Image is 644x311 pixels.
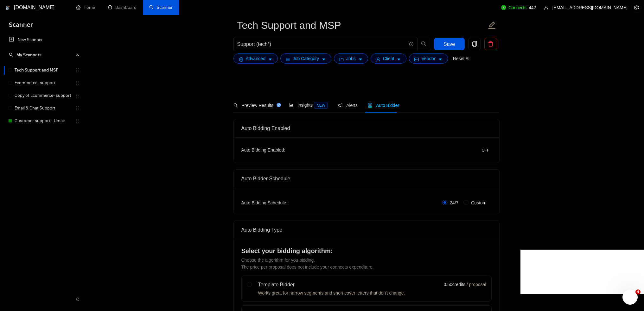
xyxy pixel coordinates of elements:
span: Connects: [508,4,527,11]
div: Tooltip anchor [276,102,282,108]
span: Job Category [293,55,319,62]
span: holder [75,80,80,85]
img: upwork-logo.png [501,5,506,10]
div: Works great for narrow segments and short cover letters that don't change. [258,290,405,296]
span: Preview Results [233,103,279,108]
span: Advanced [246,55,265,62]
li: Email & Chat Support [4,102,85,115]
span: setting [239,57,243,62]
a: Tech Support and MSP [15,64,75,77]
span: robot [368,103,372,108]
div: Template Bidder [258,281,405,289]
span: edit [488,21,496,29]
span: holder [75,118,80,123]
button: userClientcaret-down [371,53,407,64]
span: Custom [469,199,489,206]
button: delete [484,38,497,50]
span: OFF [482,147,489,154]
span: Alerts [338,103,358,108]
span: info-circle [409,42,413,46]
span: Save [443,40,455,48]
span: search [233,103,238,108]
button: copy [468,38,481,50]
li: New Scanner [4,34,85,46]
a: searchScanner [149,5,173,10]
span: setting [632,5,641,10]
span: 24/7 [447,199,461,206]
li: Tech Support and MSP [4,64,85,77]
li: Copy of Ecommerce- support [4,89,85,102]
span: Jobs [346,55,356,62]
span: / proposal [467,281,486,288]
span: caret-down [358,57,363,62]
button: barsJob Categorycaret-down [280,53,331,64]
span: idcard [414,57,419,62]
div: Auto Bidding Enabled [241,119,492,137]
a: New Scanner [9,34,80,46]
span: 442 [529,4,536,11]
span: delete [485,41,497,47]
a: Copy of Ecommerce- support [15,89,75,102]
li: Ecommerce- support [4,77,85,89]
span: user [376,57,380,62]
span: holder [75,68,80,73]
span: search [418,41,430,47]
span: caret-down [438,57,443,62]
div: Auto Bidding Schedule: [241,199,325,206]
span: Client [383,55,394,62]
span: caret-down [268,57,272,62]
span: bars [286,57,290,62]
button: Save [434,38,465,50]
span: search [9,53,13,57]
a: homeHome [76,5,95,10]
span: double-left [75,296,82,302]
h4: Select your bidding algorithm: [241,246,492,255]
input: Search Freelance Jobs... [237,40,406,48]
button: folderJobscaret-down [334,53,368,64]
div: Auto Bidding Enabled: [241,146,325,153]
a: Ecommerce- support [15,77,75,89]
button: search [418,38,430,50]
span: holder [75,106,80,111]
button: settingAdvancedcaret-down [233,53,278,64]
span: Vendor [421,55,435,62]
span: holder [75,93,80,98]
span: Auto Bidder [368,103,399,108]
span: caret-down [322,57,326,62]
span: notification [338,103,342,108]
a: Customer support - Umair [15,115,75,127]
span: 4 [635,289,641,295]
a: dashboardDashboard [108,5,137,10]
span: 0.50 credits [444,281,465,288]
span: My Scanners [16,52,41,58]
button: setting [631,3,641,13]
span: My Scanners [9,52,41,58]
span: user [544,5,548,10]
a: Reset All [453,55,470,62]
span: Choose the algorithm for you bidding. The price per proposal does not include your connects expen... [241,258,374,270]
span: Scanner [4,20,38,34]
button: idcardVendorcaret-down [409,53,448,64]
span: NEW [314,102,328,109]
div: Auto Bidder Schedule [241,170,492,188]
a: setting [631,5,641,10]
span: area-chart [289,103,294,107]
span: Insights [289,103,328,108]
div: Auto Bidding Type [241,221,492,239]
img: logo [5,3,10,13]
a: Email & Chat Support [15,102,75,115]
li: Customer support - Umair [4,115,85,127]
input: Scanner name... [237,17,487,33]
span: caret-down [397,57,401,62]
iframe: Intercom live chat [622,289,638,305]
span: folder [339,57,344,62]
span: copy [469,41,481,47]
